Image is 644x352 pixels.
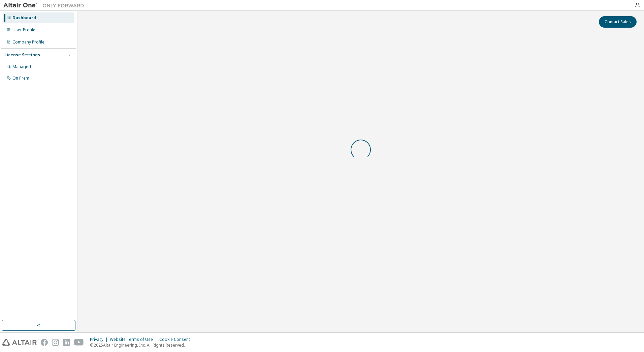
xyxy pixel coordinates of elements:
img: linkedin.svg [63,339,70,346]
img: youtube.svg [74,339,84,346]
div: License Settings [4,52,40,58]
img: Altair One [3,2,88,9]
div: Dashboard [12,15,36,21]
button: Contact Sales [599,16,637,28]
img: altair_logo.svg [2,339,37,346]
div: Company Profile [12,39,44,45]
div: User Profile [12,27,35,33]
div: Website Terms of Use [110,337,159,342]
div: On Prem [12,76,29,81]
div: Managed [12,64,31,69]
p: © 2025 Altair Engineering, Inc. All Rights Reserved. [90,342,194,348]
img: instagram.svg [52,339,59,346]
img: facebook.svg [41,339,48,346]
div: Privacy [90,337,110,342]
div: Cookie Consent [159,337,194,342]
